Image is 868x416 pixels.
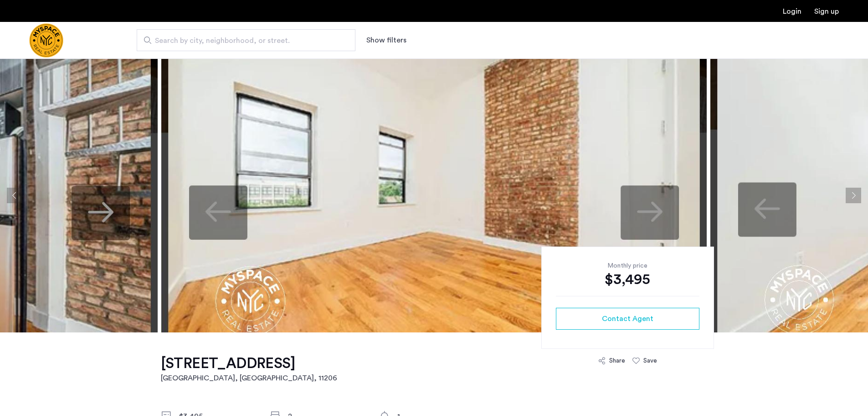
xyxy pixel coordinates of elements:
[366,35,406,46] button: Show or hide filters
[137,29,355,51] input: Apartment Search
[161,58,707,332] img: apartment
[161,373,337,384] h2: [GEOGRAPHIC_DATA], [GEOGRAPHIC_DATA] , 11206
[556,261,699,270] div: Monthly price
[7,188,22,203] button: Previous apartment
[830,379,859,407] iframe: chat widget
[556,270,699,289] div: $3,495
[29,23,63,58] a: Cazamio Logo
[643,356,657,365] div: Save
[161,354,337,384] a: [STREET_ADDRESS][GEOGRAPHIC_DATA], [GEOGRAPHIC_DATA], 11206
[556,308,699,330] button: button
[602,313,653,324] span: Contact Agent
[29,23,63,58] img: logo
[609,356,625,365] div: Share
[161,354,337,373] h1: [STREET_ADDRESS]
[814,8,839,15] a: Registration
[155,35,330,46] span: Search by city, neighborhood, or street.
[846,188,861,203] button: Next apartment
[783,8,801,15] a: Login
